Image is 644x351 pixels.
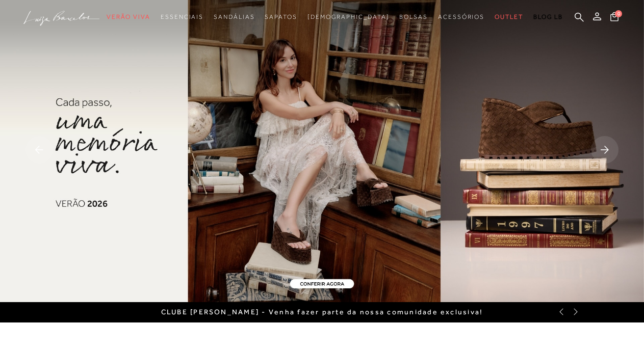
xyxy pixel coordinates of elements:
[399,13,428,20] span: Bolsas
[161,13,203,20] span: Essenciais
[161,308,483,316] a: CLUBE [PERSON_NAME] - Venha fazer parte da nossa comunidade exclusiva!
[495,8,523,26] a: categoryNavScreenReaderText
[533,13,563,20] span: BLOG LB
[307,8,390,26] a: noSubCategoriesText
[533,8,563,26] a: BLOG LB
[438,13,484,20] span: Acessórios
[438,8,484,26] a: categoryNavScreenReaderText
[265,8,297,26] a: categoryNavScreenReaderText
[307,13,390,20] span: [DEMOGRAPHIC_DATA]
[607,11,622,25] button: 0
[615,10,622,17] span: 0
[265,13,297,20] span: Sapatos
[214,8,254,26] a: categoryNavScreenReaderText
[107,8,150,26] a: categoryNavScreenReaderText
[399,8,428,26] a: categoryNavScreenReaderText
[161,8,203,26] a: categoryNavScreenReaderText
[214,13,254,20] span: Sandálias
[107,13,150,20] span: Verão Viva
[495,13,523,20] span: Outlet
